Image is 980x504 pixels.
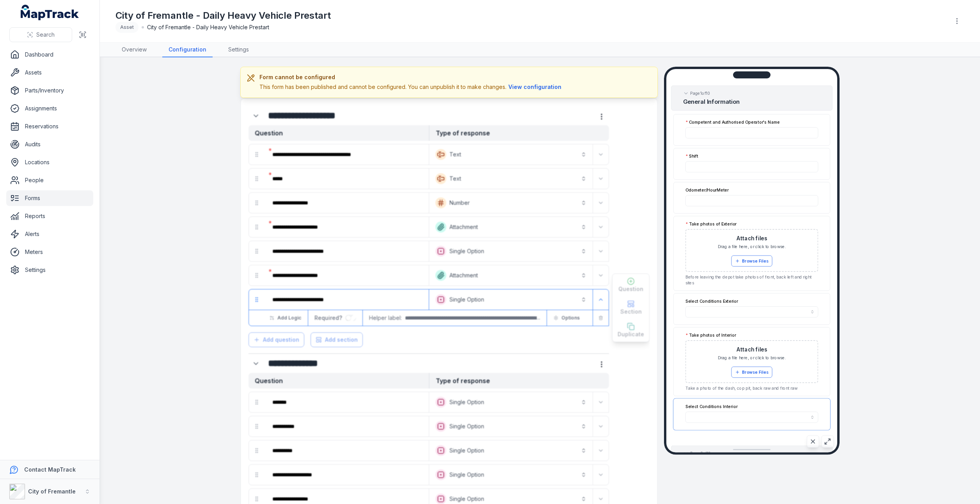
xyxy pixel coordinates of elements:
a: People [6,172,93,188]
input: :r2f8r:-form-item-label [685,195,818,206]
a: Settings [222,43,255,57]
span: Search [36,31,55,39]
h2: General Information [683,98,821,106]
a: MapTrack [21,5,79,20]
strong: City of Fremantle [28,488,76,495]
a: Meters [6,244,93,260]
button: Search [9,27,72,42]
div: This form has been published and cannot be configured. You can unpublish it to make changes. [259,83,563,91]
h3: Attach files [737,234,767,243]
span: Page 1 of 10 [690,91,710,96]
h3: Form cannot be configured [259,73,563,81]
label: Take photos of Exterior [685,221,737,227]
a: Settings [6,262,93,278]
label: Take photos of Interior [685,332,736,338]
a: Reservations [6,119,93,134]
a: Configuration [162,43,213,57]
a: Parts/Inventory [6,83,93,98]
button: Browse Files [731,256,772,267]
button: Browse Files [731,367,772,378]
a: Overview [115,43,153,57]
h3: Attach files [737,346,767,354]
a: Assignments [6,101,93,116]
a: Reports [6,208,93,224]
input: :r2f8q:-form-item-label [685,161,818,172]
span: Drag a file here, or click to browse. [718,244,786,250]
strong: Contact MapTrack [24,466,76,473]
span: Page 2 of 10 [690,450,711,456]
div: Asset [115,22,138,33]
a: Locations [6,154,93,170]
a: Alerts [6,226,93,242]
h1: City of Fremantle - Daily Heavy Vehicle Prestart [115,9,331,22]
span: Drag a file here, or click to browse. [718,355,786,361]
label: Odometer/HourMeter [685,187,729,193]
p: Before leaving the depot take photos of front, back left and right sites [685,274,818,286]
label: Competent and Authorised Operator's Name [685,119,780,125]
label: Select Conditions Interior [685,403,738,409]
button: View configuration [506,83,563,91]
a: Assets [6,65,93,80]
a: Audits [6,137,93,152]
a: Forms [6,190,93,206]
label: Select Conditions Exterior [685,298,738,304]
a: Dashboard [6,47,93,62]
label: Shift [685,153,698,159]
p: Take a photo of the dash, cop pit, back raw and front raw [685,385,818,391]
span: City of Fremantle - Daily Heavy Vehicle Prestart [147,23,269,31]
input: :r2f8p:-form-item-label [685,127,818,138]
